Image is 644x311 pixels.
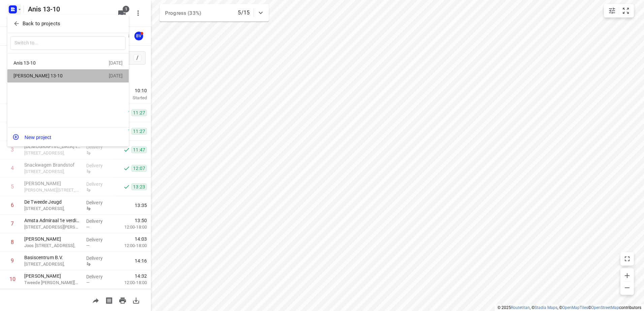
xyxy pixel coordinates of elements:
button: New project [7,130,129,144]
div: [DATE] [109,73,123,78]
div: Anis 13-10[DATE] [7,56,129,69]
input: Switch to... [10,36,126,50]
button: Back to projects [10,18,126,29]
div: Anis 13-10 [13,60,91,66]
div: [PERSON_NAME] 13-10[DATE] [7,69,129,82]
p: Back to projects [23,20,60,28]
div: [DATE] [109,60,123,66]
div: [PERSON_NAME] 13-10 [13,73,91,78]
